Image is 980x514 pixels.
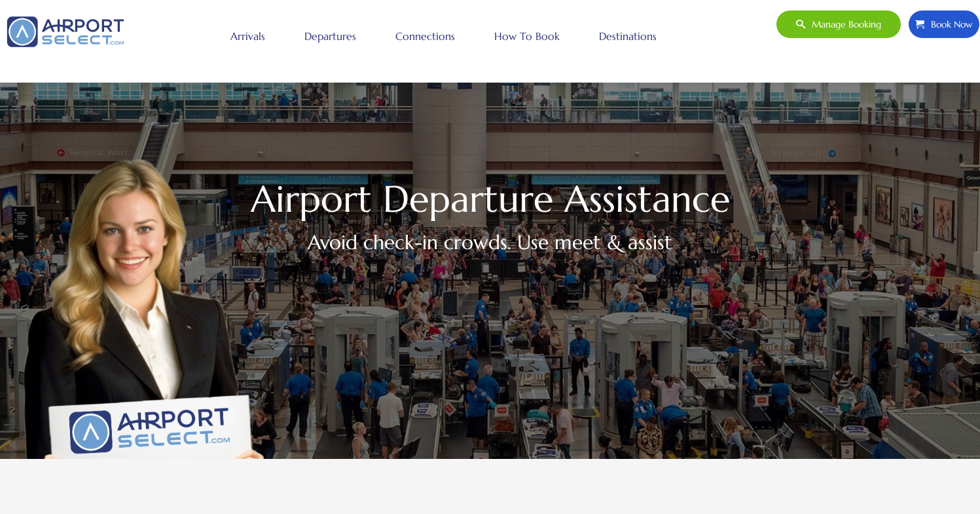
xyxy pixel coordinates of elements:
[301,20,359,52] a: Departures
[908,10,980,39] a: Book Now
[776,10,901,39] a: Manage booking
[596,20,660,52] a: Destinations
[227,20,268,52] a: Arrivals
[392,20,458,52] a: Connections
[924,10,973,38] span: Book Now
[63,227,917,257] h2: Avoid check-in crowds. Use meet & assist
[805,10,881,38] span: Manage booking
[63,184,917,214] h1: Airport Departure Assistance
[491,20,563,52] a: How to book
